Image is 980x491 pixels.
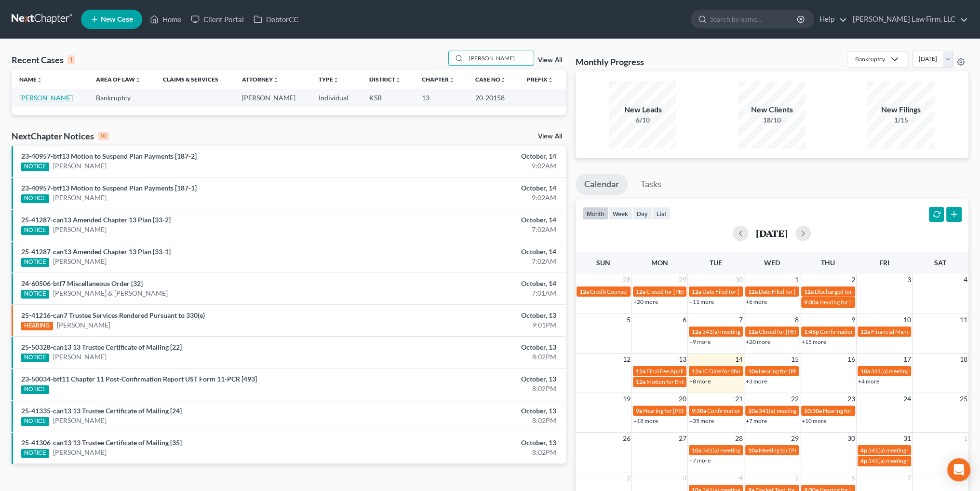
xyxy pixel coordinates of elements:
span: 23 [846,393,856,405]
div: October, 13 [384,311,556,320]
span: Wed [764,259,780,267]
td: KSB [362,89,414,107]
span: 12a [692,368,701,375]
span: Date Filed for [PERSON_NAME] & [PERSON_NAME] [759,288,890,295]
i: unfold_more [273,77,279,83]
span: 10a [748,447,758,454]
span: 1:46p [804,328,819,335]
div: October, 13 [384,438,556,448]
a: +20 more [633,298,658,305]
span: 4p [860,457,867,464]
span: 10a [692,447,701,454]
span: Discharged for [PERSON_NAME] [815,288,899,295]
a: Chapterunfold_more [422,76,455,83]
span: 8 [794,314,800,326]
td: Bankruptcy [88,89,155,107]
th: Claims & Services [155,69,234,89]
a: [PERSON_NAME] [53,225,107,234]
span: 1 [963,433,968,444]
a: +3 more [746,378,767,385]
i: unfold_more [548,77,553,83]
a: [PERSON_NAME] [53,193,107,203]
div: October, 14 [384,279,556,288]
div: 8:02PM [384,384,556,394]
span: 22 [790,393,800,405]
span: 341(a) meeting for [PERSON_NAME] [868,457,961,464]
div: October, 13 [384,342,556,352]
div: Recent Cases [12,54,75,66]
span: 12a [748,328,758,335]
span: 9:30a [804,299,819,306]
button: list [652,207,671,220]
div: October, 14 [384,215,556,225]
td: 20-20158 [468,89,519,107]
i: unfold_more [135,77,141,83]
div: New Clients [738,104,805,115]
span: Meeting for [PERSON_NAME] [759,447,834,454]
div: October, 13 [384,374,556,384]
span: 12a [748,288,758,295]
span: 3 [906,274,912,286]
a: +10 more [802,417,826,424]
a: +35 more [689,417,714,424]
span: 14 [734,354,744,365]
a: +7 more [746,417,767,424]
a: Tasks [632,174,670,195]
div: NOTICE [21,385,49,394]
span: 25 [959,393,968,405]
div: NOTICE [21,290,49,299]
span: 27 [678,433,687,444]
span: 12a [692,288,701,295]
span: 26 [622,433,631,444]
span: 29 [678,274,687,286]
div: 9:01PM [384,320,556,330]
a: Typeunfold_more [319,76,339,83]
div: Bankruptcy [855,55,885,63]
div: October, 13 [384,406,556,416]
span: 4p [860,447,867,454]
div: 8:02PM [384,416,556,425]
span: 2 [850,274,856,286]
span: 4 [963,274,968,286]
span: 12a [579,288,589,295]
span: 13 [678,354,687,365]
span: Sat [934,259,946,267]
span: 6 [850,472,856,484]
span: Closed for [PERSON_NAME], Demetrielannett [759,328,875,335]
span: Closed for [PERSON_NAME] & [PERSON_NAME] [646,288,770,295]
a: Help [815,11,847,28]
div: 6/10 [609,115,676,125]
span: 5 [626,314,631,326]
div: NOTICE [21,194,49,203]
div: New Leads [609,104,676,115]
span: 30 [846,433,856,444]
td: [PERSON_NAME] [234,89,311,107]
a: [PERSON_NAME] [53,161,107,171]
span: 7 [738,314,744,326]
a: [PERSON_NAME] Law Firm, LLC [848,11,968,28]
div: 1/15 [867,115,935,125]
span: 29 [790,433,800,444]
span: Hearing for [PERSON_NAME] [819,299,895,306]
span: 24 [902,393,912,405]
span: 12a [636,378,645,385]
a: Case Nounfold_more [475,76,506,83]
span: 11 [959,314,968,326]
span: 5 [794,472,800,484]
span: Thu [821,259,835,267]
span: 341(a) meeting for [PERSON_NAME] [868,447,961,454]
span: Confirmation hearing for [PERSON_NAME] [707,407,817,414]
div: October, 14 [384,151,556,161]
a: 25-41287-can13 Amended Chapter 13 Plan [33-2] [21,216,171,224]
div: NextChapter Notices [12,130,109,142]
div: NOTICE [21,449,49,458]
span: Confirmation hearing for Apple Central KC [820,328,927,335]
a: Home [145,11,186,28]
a: +18 more [633,417,658,424]
a: [PERSON_NAME] [19,94,73,102]
div: NOTICE [21,417,49,426]
span: 9a [636,407,642,414]
span: 28 [622,274,631,286]
span: Motion for Entry of Discharge for [PERSON_NAME] & [PERSON_NAME] [646,378,828,385]
span: 12a [804,288,814,295]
